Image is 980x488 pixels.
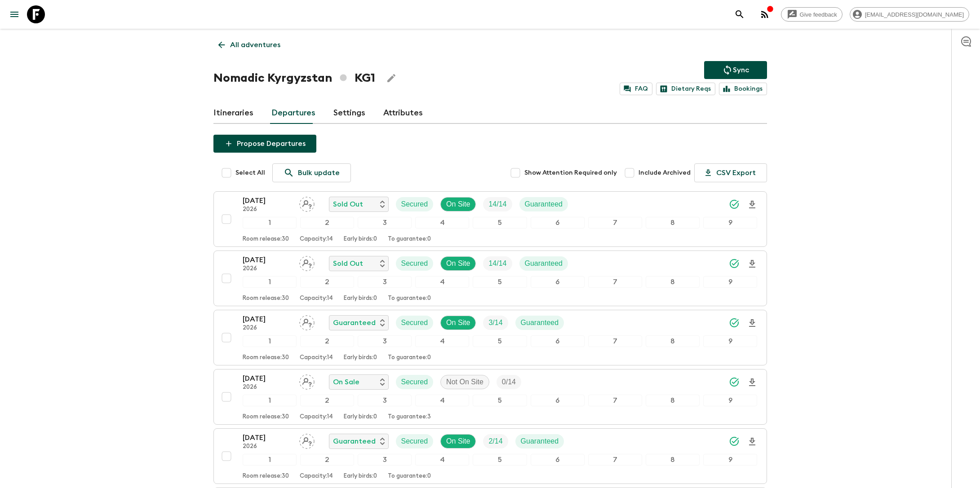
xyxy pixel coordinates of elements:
[415,395,469,406] div: 4
[747,377,758,388] svg: Download Onboarding
[703,335,757,347] div: 9
[483,434,508,448] div: Trip Fill
[358,395,412,406] div: 3
[243,432,292,443] p: [DATE]
[473,454,527,466] div: 5
[333,102,365,124] a: Settings
[729,317,740,328] svg: Synced Successfully
[502,377,516,387] p: 0 / 14
[300,335,354,347] div: 2
[747,259,758,269] svg: Download Onboarding
[382,69,400,87] button: Edit Adventure Title
[440,375,489,389] div: Not On Site
[358,454,412,466] div: 3
[483,316,508,330] div: Trip Fill
[415,217,469,229] div: 4
[333,258,363,269] p: Sold Out
[446,436,470,447] p: On Site
[213,369,767,425] button: [DATE]2026Assign pack leaderOn SaleSecuredNot On SiteTrip Fill123456789Room release:30Capacity:14...
[243,255,292,265] p: [DATE]
[440,434,476,448] div: On Site
[473,335,527,347] div: 5
[401,377,428,387] p: Secured
[213,191,767,247] button: [DATE]2026Assign pack leaderSold OutSecuredOn SiteTrip FillGuaranteed123456789Room release:30Capa...
[299,377,315,384] span: Assign pack leader
[243,395,297,406] div: 1
[747,199,758,210] svg: Download Onboarding
[243,295,289,302] p: Room release: 30
[488,317,502,328] p: 3 / 14
[531,454,585,466] div: 6
[415,276,469,288] div: 4
[358,276,412,288] div: 3
[300,454,354,466] div: 2
[401,317,428,328] p: Secured
[388,236,431,243] p: To guarantee: 0
[694,163,767,182] button: CSV Export
[358,335,412,347] div: 3
[473,217,527,229] div: 5
[521,436,559,447] p: Guaranteed
[299,259,315,266] span: Assign pack leader
[656,83,715,95] a: Dietary Reqs
[243,443,292,450] p: 2026
[473,395,527,406] div: 5
[300,217,354,229] div: 2
[396,256,434,271] div: Secured
[271,102,315,124] a: Departures
[588,276,642,288] div: 7
[272,163,351,182] a: Bulk update
[243,195,292,206] p: [DATE]
[401,258,428,269] p: Secured
[396,316,434,330] div: Secured
[483,256,512,271] div: Trip Fill
[588,454,642,466] div: 7
[531,395,585,406] div: 6
[396,375,434,389] div: Secured
[213,310,767,365] button: [DATE]2026Assign pack leaderGuaranteedSecuredOn SiteTrip FillGuaranteed123456789Room release:30Ca...
[440,316,476,330] div: On Site
[488,258,506,269] p: 14 / 14
[213,36,285,54] a: All adventures
[521,317,559,328] p: Guaranteed
[333,317,376,328] p: Guaranteed
[243,473,289,480] p: Room release: 30
[300,236,333,243] p: Capacity: 14
[396,434,434,448] div: Secured
[300,473,333,480] p: Capacity: 14
[243,265,292,273] p: 2026
[333,377,359,387] p: On Sale
[440,197,476,211] div: On Site
[795,11,842,18] span: Give feedback
[299,318,315,325] span: Assign pack leader
[344,236,377,243] p: Early birds: 0
[703,395,757,406] div: 9
[213,251,767,306] button: [DATE]2026Assign pack leaderSold OutSecuredOn SiteTrip FillGuaranteed123456789Room release:30Capa...
[388,354,431,361] p: To guarantee: 0
[383,102,423,124] a: Attributes
[733,65,749,75] p: Sync
[646,217,700,229] div: 8
[333,199,363,210] p: Sold Out
[446,258,470,269] p: On Site
[243,236,289,243] p: Room release: 30
[299,436,315,444] span: Assign pack leader
[358,217,412,229] div: 3
[488,436,502,447] p: 2 / 14
[344,413,377,421] p: Early birds: 0
[729,258,740,269] svg: Synced Successfully
[646,454,700,466] div: 8
[446,199,470,210] p: On Site
[344,473,377,480] p: Early birds: 0
[299,199,315,207] span: Assign pack leader
[588,217,642,229] div: 7
[646,276,700,288] div: 8
[300,276,354,288] div: 2
[243,206,292,213] p: 2026
[703,217,757,229] div: 9
[243,373,292,384] p: [DATE]
[243,454,297,466] div: 1
[298,167,340,178] p: Bulk update
[729,377,740,387] svg: Synced Successfully
[703,454,757,466] div: 9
